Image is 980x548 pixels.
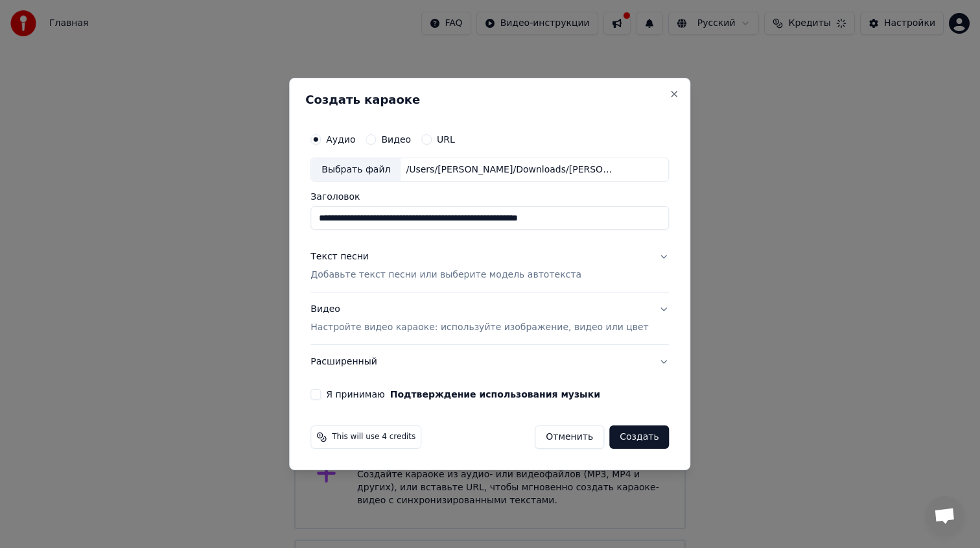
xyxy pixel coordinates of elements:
[310,304,648,335] div: Видео
[310,269,581,282] p: Добавьте текст песни или выберите модель автотекста
[310,345,669,379] button: Расширенный
[326,390,600,399] label: Я принимаю
[310,321,648,334] p: Настройте видео караоке: используйте изображение, видео или цвет
[310,251,369,264] div: Текст песни
[310,241,669,292] button: Текст песниДобавьте текст песни или выберите модель автотекста
[310,293,669,345] button: ВидеоНастройте видео караоке: используйте изображение, видео или цвет
[305,94,674,106] h2: Создать караоке
[326,135,355,144] label: Аудио
[332,432,415,442] span: This will use 4 credits
[381,135,411,144] label: Видео
[390,390,600,399] button: Я принимаю
[535,425,604,449] button: Отменить
[609,425,669,449] button: Создать
[310,193,669,202] label: Заголовок
[311,158,401,182] div: Выбрать файл
[437,135,455,144] label: URL
[401,163,621,176] div: /Users/[PERSON_NAME]/Downloads/[PERSON_NAME]-_Aeroporty_([DOMAIN_NAME]).mp3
